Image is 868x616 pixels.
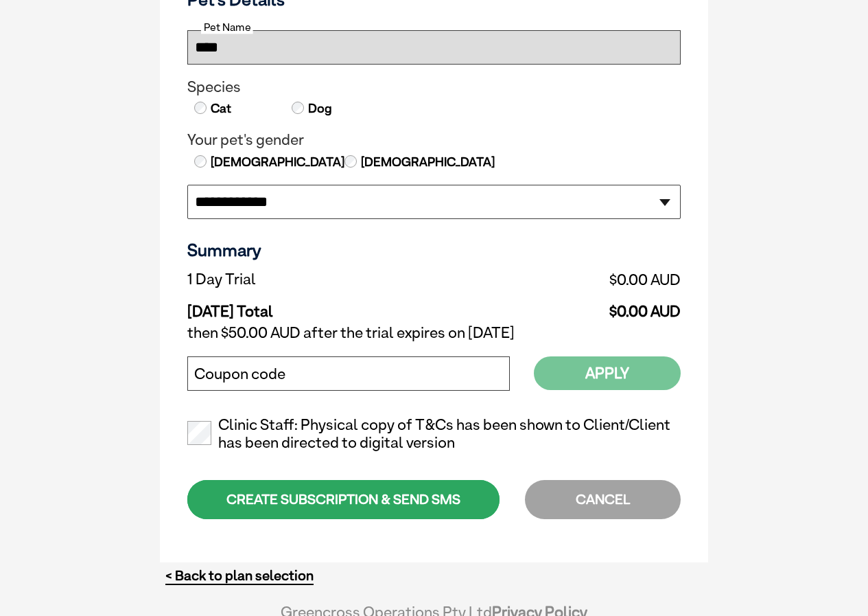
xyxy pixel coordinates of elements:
[187,416,681,452] label: Clinic Staff: Physical copy of T&Cs has been shown to Client/Client has been directed to digital ...
[194,365,285,383] label: Coupon code
[187,78,681,96] legend: Species
[187,321,681,345] td: then $50.00 AUD after the trial expires on [DATE]
[187,421,211,445] input: Clinic Staff: Physical copy of T&Cs has been shown to Client/Client has been directed to digital ...
[525,480,681,519] div: CANCEL
[187,292,456,321] td: [DATE] Total
[187,267,456,292] td: 1 Day Trial
[165,567,314,584] a: < Back to plan selection
[456,267,681,292] td: $0.00 AUD
[187,240,681,260] h3: Summary
[534,356,681,390] button: Apply
[187,131,681,149] legend: Your pet's gender
[456,292,681,321] td: $0.00 AUD
[187,480,500,519] div: CREATE SUBSCRIPTION & SEND SMS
